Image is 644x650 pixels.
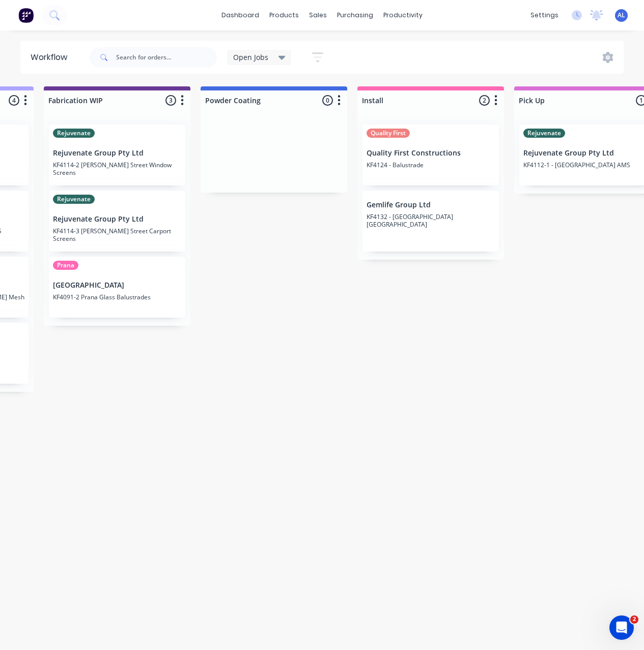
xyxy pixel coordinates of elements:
[367,213,495,228] p: KF4132 - [GEOGRAPHIC_DATA] [GEOGRAPHIC_DATA]
[31,51,72,64] div: Workflow
[53,161,181,176] p: KF4114-2 [PERSON_NAME] Street Window Screens
[304,8,332,23] div: sales
[332,8,378,23] div: purchasing
[53,281,181,290] p: [GEOGRAPHIC_DATA]
[49,125,185,185] div: RejuvenateRejuvenate Group Pty LtdKF4114-2 [PERSON_NAME] Street Window Screens
[233,52,268,63] span: Open Jobs
[609,615,634,640] iframe: Intercom live chat
[53,261,78,270] div: Prana
[18,8,34,23] img: Factory
[378,8,428,23] div: productivity
[53,293,181,301] p: KF4091-2 Prana Glass Balustrades
[525,8,564,23] div: settings
[264,8,304,23] div: products
[367,149,495,158] p: Quality First Constructions
[367,161,495,169] p: KF4124 - Balustrade
[49,191,185,252] div: RejuvenateRejuvenate Group Pty LtdKF4114-3 [PERSON_NAME] Street Carport Screens
[523,129,565,138] div: Rejuvenate
[49,257,185,318] div: Prana[GEOGRAPHIC_DATA]KF4091-2 Prana Glass Balustrades
[362,191,499,252] div: Gemlife Group LtdKF4132 - [GEOGRAPHIC_DATA] [GEOGRAPHIC_DATA]
[116,47,217,68] input: Search for orders...
[630,615,638,624] span: 2
[618,11,625,20] span: AL
[216,8,264,23] a: dashboard
[53,195,95,204] div: Rejuvenate
[53,215,181,224] p: Rejuvenate Group Pty Ltd
[53,149,181,158] p: Rejuvenate Group Pty Ltd
[367,129,410,138] div: Quality First
[53,227,181,242] p: KF4114-3 [PERSON_NAME] Street Carport Screens
[53,129,95,138] div: Rejuvenate
[362,125,499,185] div: Quality FirstQuality First ConstructionsKF4124 - Balustrade
[367,201,495,209] p: Gemlife Group Ltd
